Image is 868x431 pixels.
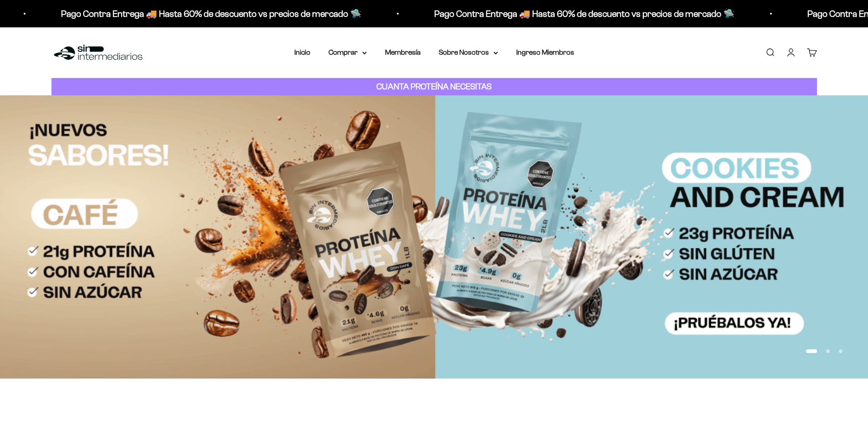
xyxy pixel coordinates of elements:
[57,6,358,21] p: Pago Contra Entrega 🚚 Hasta 60% de descuento vs precios de mercado 🛸
[516,48,574,56] a: Ingreso Miembros
[439,47,498,58] summary: Sobre Nosotros
[329,47,367,58] summary: Comprar
[294,48,310,56] a: Inicio
[385,48,421,56] a: Membresía
[376,82,492,91] strong: CUANTA PROTEÍNA NECESITAS
[431,6,731,21] p: Pago Contra Entrega 🚚 Hasta 60% de descuento vs precios de mercado 🛸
